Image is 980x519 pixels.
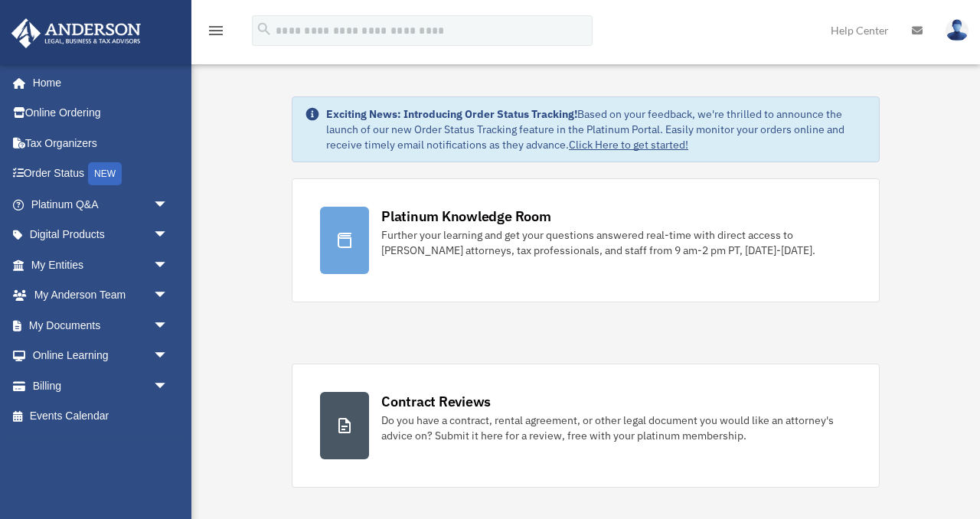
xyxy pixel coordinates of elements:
[326,106,867,152] div: Based on your feedback, we're thrilled to announce the launch of our new Order Status Tracking fe...
[11,250,191,280] a: My Entitiesarrow_drop_down
[153,250,184,281] span: arrow_drop_down
[381,413,851,443] div: Do you have a contract, rental agreement, or other legal document you would like an attorney's ad...
[11,280,191,311] a: My Anderson Teamarrow_drop_down
[153,341,184,372] span: arrow_drop_down
[11,158,191,190] a: Order StatusNEW
[292,364,880,488] a: Contract Reviews Do you have a contract, rental agreement, or other legal document you would like...
[88,162,122,185] div: NEW
[153,370,184,402] span: arrow_drop_down
[11,98,191,129] a: Online Ordering
[11,220,191,250] a: Digital Productsarrow_drop_down
[207,21,225,40] i: menu
[153,280,184,312] span: arrow_drop_down
[11,401,191,432] a: Events Calendar
[11,310,191,341] a: My Documentsarrow_drop_down
[11,67,184,98] a: Home
[326,107,577,121] strong: Exciting News: Introducing Order Status Tracking!
[11,341,191,371] a: Online Learningarrow_drop_down
[11,128,191,158] a: Tax Organizers
[153,220,184,251] span: arrow_drop_down
[381,227,851,258] div: Further your learning and get your questions answered real-time with direct access to [PERSON_NAM...
[7,18,145,48] img: Anderson Advisors Platinum Portal
[207,27,225,40] a: menu
[153,310,184,341] span: arrow_drop_down
[569,138,688,152] a: Click Here to get started!
[292,178,880,302] a: Platinum Knowledge Room Further your learning and get your questions answered real-time with dire...
[381,392,491,411] div: Contract Reviews
[153,189,184,220] span: arrow_drop_down
[11,370,191,401] a: Billingarrow_drop_down
[946,19,969,41] img: User Pic
[256,21,273,38] i: search
[381,207,551,226] div: Platinum Knowledge Room
[11,189,191,220] a: Platinum Q&Aarrow_drop_down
